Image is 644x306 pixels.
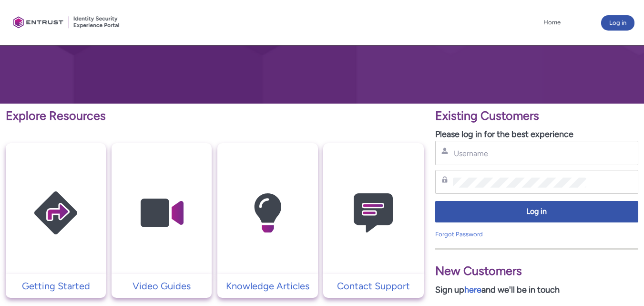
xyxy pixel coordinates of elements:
p: Getting Started [10,279,101,293]
span: Log in [441,206,632,217]
p: Video Guides [116,279,207,293]
p: New Customers [435,262,638,280]
a: Getting Started [6,279,106,293]
img: Getting Started [10,162,101,264]
p: Contact Support [328,279,419,293]
a: Knowledge Articles [217,279,317,293]
a: Forgot Password [435,231,483,238]
p: Knowledge Articles [222,279,313,293]
img: Knowledge Articles [222,162,313,264]
p: Existing Customers [435,107,638,125]
button: Log in [435,201,638,222]
img: Contact Support [328,162,419,264]
iframe: Qualified Messenger [600,262,644,306]
button: Log in [601,15,634,31]
p: Explore Resources [6,107,424,125]
a: here [464,285,481,295]
img: Video Guides [116,162,207,264]
a: Home [541,15,563,30]
p: Please log in for the best experience [435,128,638,141]
a: Contact Support [323,279,423,293]
p: Sign up and we'll be in touch [435,284,638,296]
input: Username [453,148,586,158]
a: Video Guides [112,279,212,293]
